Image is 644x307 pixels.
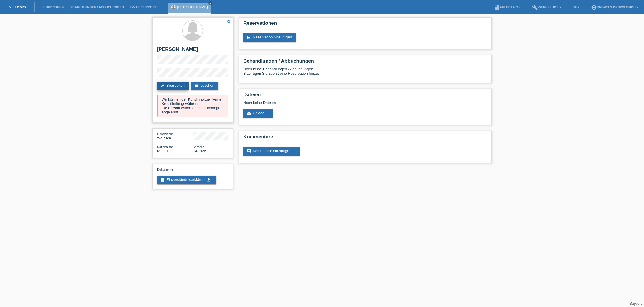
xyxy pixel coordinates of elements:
i: cloud_upload [247,111,251,115]
i: star_border [226,19,231,24]
span: Sprache [193,145,204,149]
div: Noch keine Dateien [243,101,419,105]
i: build [532,5,538,10]
a: DE ▾ [570,5,582,9]
a: account_circleBrows & Brows GmbH ▾ [588,5,641,9]
i: book [494,5,500,10]
a: Kund*innen [41,5,66,9]
h2: Dateien [243,92,487,101]
a: deleteLöschen [191,82,218,90]
span: Deutsch [193,149,206,153]
span: Geschlecht [157,132,173,136]
i: get_app [206,177,211,182]
a: star_border [226,19,231,25]
span: Dokumente [157,168,173,171]
a: descriptionEinverständniserklärungget_app [157,176,216,184]
a: MF Health [9,5,26,9]
a: close [208,1,212,5]
i: account_circle [591,5,597,10]
a: E-Mail Support [127,5,160,9]
div: Noch keine Behandlungen / Abbuchungen Bitte fügen Sie zuerst eine Reservation hinzu. [243,67,487,80]
a: [PERSON_NAME] [177,5,208,9]
a: Support [630,302,642,306]
div: Weiblich [157,132,193,140]
a: buildWerkzeuge ▾ [529,5,564,9]
i: close [209,2,212,5]
h2: Reservationen [243,20,487,29]
a: cloud_uploadUpload ... [243,109,273,118]
div: Wir können der Kundin aktuell keine Kreditlimite gewähren. Die Person wurde ohne Grundangabe abge... [157,95,228,117]
a: Behandlungen / Abbuchungen [66,5,127,9]
a: post_addReservation hinzufügen [243,33,296,42]
i: description [160,177,165,182]
span: Rumänien / B / 06.06.2017 [157,149,168,153]
h2: [PERSON_NAME] [157,47,228,55]
i: delete [194,83,199,88]
i: comment [247,149,251,153]
h2: Kommentare [243,134,487,143]
h2: Behandlungen / Abbuchungen [243,58,487,67]
a: bookAnleitung ▾ [491,5,524,9]
i: edit [160,83,165,88]
i: post_add [247,35,251,40]
a: commentKommentar hinzufügen ... [243,147,300,156]
span: Nationalität [157,145,173,149]
a: editBearbeiten [157,82,189,90]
